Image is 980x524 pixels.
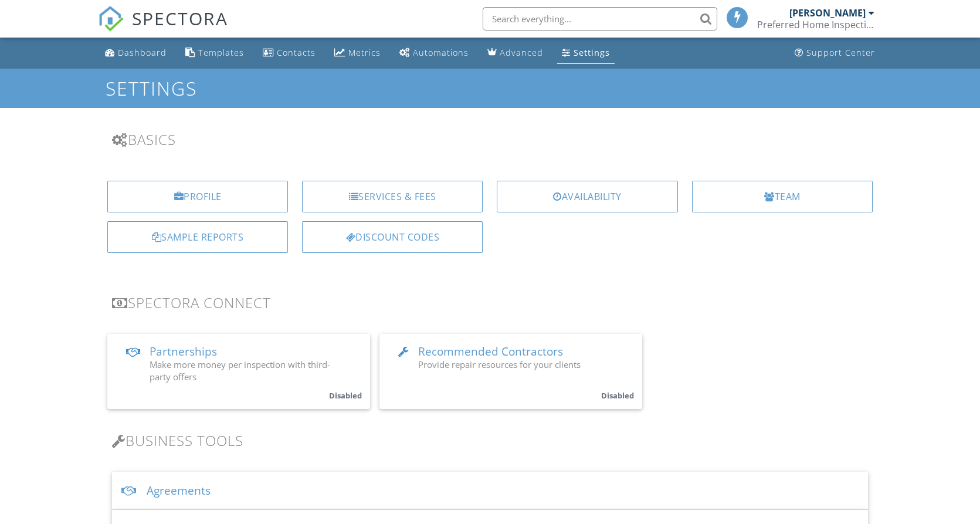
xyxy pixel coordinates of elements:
a: Support Center [790,42,880,64]
h3: Basics [112,131,868,147]
a: SPECTORA [98,16,228,40]
span: Recommended Contractors [418,344,563,359]
h1: Settings [106,78,874,99]
div: Automations [413,47,469,58]
a: Automations (Basic) [395,42,473,64]
span: Make more money per inspection with third-party offers [150,359,330,383]
h3: Business Tools [112,432,868,448]
div: Settings [574,47,610,58]
div: Agreements [112,472,868,510]
a: Dashboard [100,42,171,64]
span: SPECTORA [132,6,228,31]
a: Services & Fees [302,181,483,212]
a: Profile [107,181,288,212]
div: Support Center [806,47,875,58]
div: [PERSON_NAME] [789,7,866,19]
div: Advanced [500,47,543,58]
input: Search everything... [483,7,717,31]
small: Disabled [601,390,634,401]
div: Templates [198,47,244,58]
a: Discount Codes [302,221,483,253]
a: Partnerships Make more money per inspection with third-party offers Disabled [107,334,370,409]
a: Availability [497,181,677,212]
div: Preferred Home Inspections [757,19,874,31]
a: Recommended Contractors Provide repair resources for your clients Disabled [379,334,642,409]
a: Metrics [330,42,385,64]
div: Dashboard [118,47,167,58]
h3: Spectora Connect [112,295,868,310]
div: Contacts [277,47,316,58]
span: Partnerships [150,344,217,359]
a: Settings [557,42,615,64]
small: Disabled [329,390,362,401]
a: Contacts [258,42,320,64]
a: Templates [181,42,249,64]
a: Team [692,181,873,212]
span: Provide repair resources for your clients [418,359,581,370]
a: Sample Reports [107,221,288,253]
a: Advanced [483,42,548,64]
div: Metrics [348,47,381,58]
img: The Best Home Inspection Software - Spectora [98,6,124,32]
